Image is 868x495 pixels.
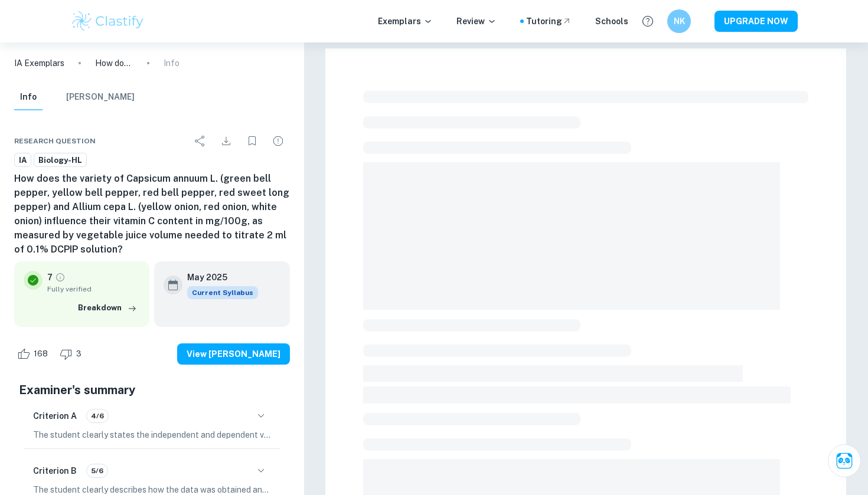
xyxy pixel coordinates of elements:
[266,129,290,153] div: Report issue
[177,343,290,365] button: View [PERSON_NAME]
[47,271,53,284] p: 7
[240,129,264,153] div: Bookmark
[70,348,88,360] span: 3
[14,84,43,110] button: Info
[14,172,290,257] h6: How does the variety of Capsicum annuum L. (green bell pepper, yellow bell pepper, red bell peppe...
[34,155,86,166] span: Biology-HL
[828,444,861,477] button: Ask Clai
[187,286,258,299] div: This exemplar is based on the current syllabus. Feel free to refer to it for inspiration/ideas wh...
[57,345,88,363] div: Dislike
[15,155,31,166] span: IA
[87,466,107,476] span: 5/6
[55,272,66,283] a: Grade fully verified
[526,15,572,28] a: Tutoring
[638,11,658,31] button: Help and Feedback
[14,136,96,146] span: Research question
[19,381,285,399] h5: Examiner's summary
[714,11,798,32] button: UPGRADE NOW
[667,9,691,33] button: NK
[214,129,238,153] div: Download
[14,57,64,70] a: IA Exemplars
[14,153,31,168] a: IA
[70,9,145,33] img: Clastify logo
[456,15,497,28] p: Review
[34,153,87,168] a: Biology-HL
[164,57,180,70] p: Info
[95,57,133,70] p: How does the variety of Capsicum annuum L. (green bell pepper, yellow bell pepper, red bell peppe...
[188,129,212,153] div: Share
[87,411,108,421] span: 4/6
[75,299,140,317] button: Breakdown
[187,271,249,284] h6: May 2025
[33,428,271,441] p: The student clearly states the independent and dependent variables in the research question, spec...
[33,409,77,422] h6: Criterion A
[378,15,433,28] p: Exemplars
[47,284,140,294] span: Fully verified
[27,348,54,360] span: 168
[66,84,135,110] button: [PERSON_NAME]
[595,15,628,28] a: Schools
[673,15,686,28] h6: NK
[187,286,258,299] span: Current Syllabus
[33,464,77,477] h6: Criterion B
[14,345,54,363] div: Like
